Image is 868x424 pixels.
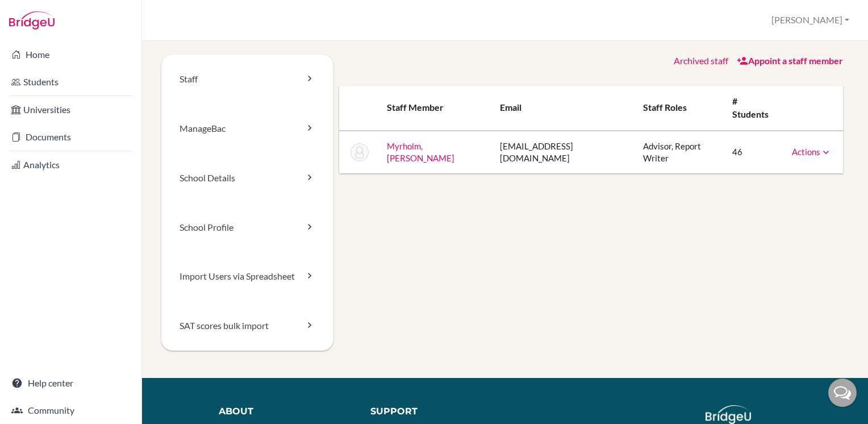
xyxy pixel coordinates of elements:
img: logo_white@2x-f4f0deed5e89b7ecb1c2cc34c3e3d731f90f0f143d5ea2071677605dd97b5244.png [706,405,752,424]
a: Analytics [2,153,139,176]
a: Students [2,70,139,93]
div: About [219,405,353,418]
th: # students [723,86,783,131]
a: Myrholm, [PERSON_NAME] [387,141,454,163]
a: Community [2,399,139,422]
th: Staff member [378,86,491,131]
a: Home [2,43,139,66]
a: ManageBac [161,104,333,153]
a: SAT scores bulk import [161,301,333,351]
td: [EMAIL_ADDRESS][DOMAIN_NAME] [491,131,634,174]
td: Advisor, Report Writer [634,131,723,174]
a: Documents [2,126,139,148]
a: Import Users via Spreadsheet [161,252,333,301]
img: Bridge-U [9,11,55,30]
img: Serena Myrholm [350,143,369,161]
a: Appoint a staff member [737,55,843,66]
div: Support [370,405,496,418]
a: Archived staff [674,55,728,66]
a: School Details [161,153,333,203]
a: Staff [161,55,333,104]
a: School Profile [161,203,333,252]
button: [PERSON_NAME] [766,10,854,31]
th: Staff roles [634,86,723,131]
td: 46 [723,131,783,174]
a: Universities [2,98,139,121]
a: Help center [2,372,139,394]
a: Actions [792,147,832,157]
th: Email [491,86,634,131]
